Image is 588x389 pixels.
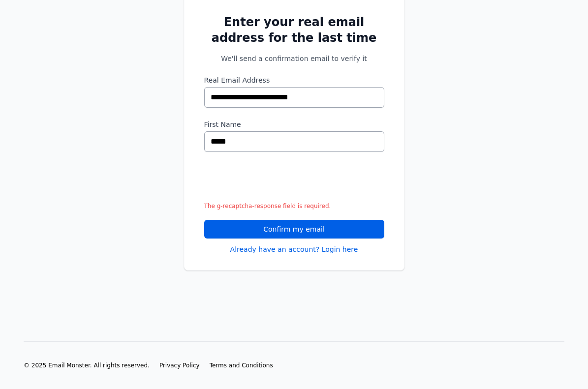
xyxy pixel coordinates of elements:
a: Already have an account? Login here [230,244,358,254]
a: Terms and Conditions [210,361,273,369]
iframe: reCAPTCHA [204,164,354,202]
button: Confirm my email [204,220,384,239]
p: We'll send a confirmation email to verify it [204,54,384,63]
label: Real Email Address [204,75,384,85]
a: Privacy Policy [159,361,200,369]
li: © 2025 Email Monster. All rights reserved. [24,361,150,369]
div: The g-recaptcha-response field is required. [204,202,384,210]
span: Terms and Conditions [210,362,273,369]
span: Privacy Policy [159,362,200,369]
h2: Enter your real email address for the last time [204,14,384,46]
label: First Name [204,120,384,129]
